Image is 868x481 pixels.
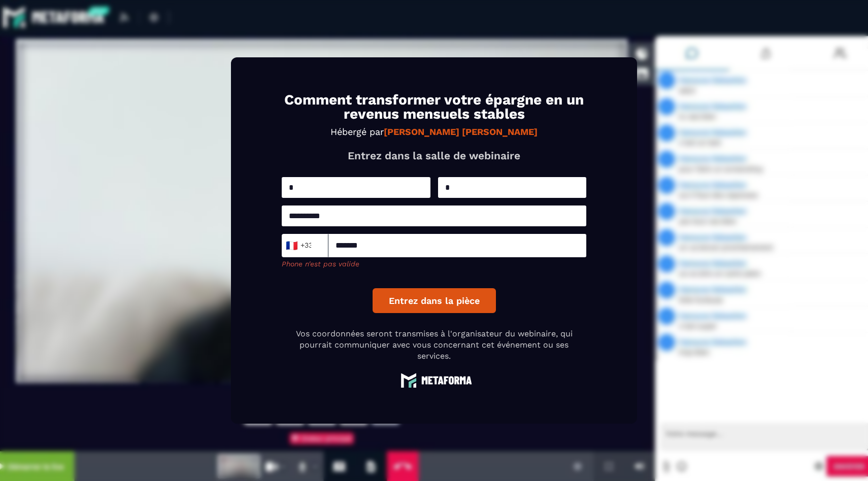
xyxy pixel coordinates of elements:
span: Phone n'est pas valide [282,260,359,268]
span: 🇫🇷 [285,238,298,253]
input: Search for option [312,238,319,253]
strong: [PERSON_NAME] [PERSON_NAME] [384,126,538,137]
p: Vos coordonnées seront transmises à l'organisateur du webinaire, qui pourrait communiquer avec vo... [282,328,586,362]
img: logo [396,372,472,388]
div: Search for option [282,234,328,257]
button: Entrez dans la pièce [373,288,496,313]
span: +33 [288,238,310,253]
h1: Comment transformer votre épargne en un revenus mensuels stables [282,93,586,121]
p: Entrez dans la salle de webinaire [282,149,586,162]
p: Hébergé par [282,126,586,137]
